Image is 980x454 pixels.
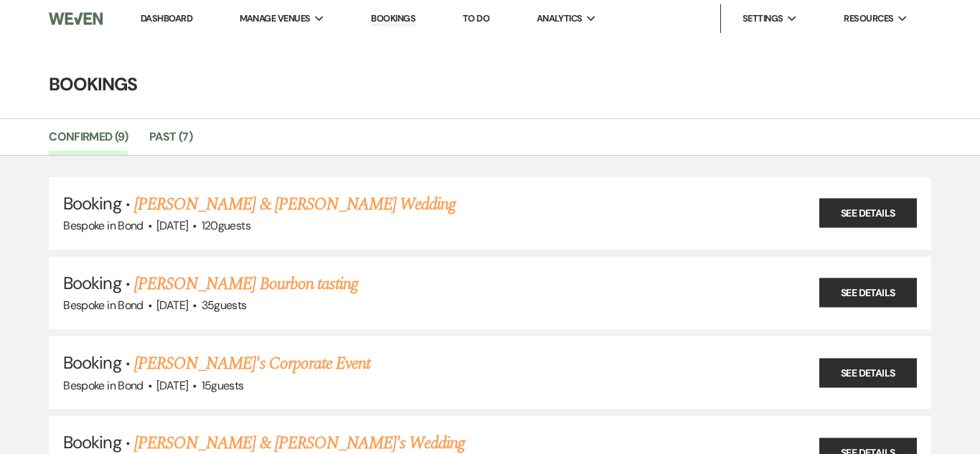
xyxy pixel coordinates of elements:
[156,218,188,233] span: [DATE]
[240,11,311,26] span: Manage Venues
[134,191,456,217] a: [PERSON_NAME] & [PERSON_NAME] Wedding
[63,351,121,374] span: Booking
[134,271,358,297] a: [PERSON_NAME] Bourbon tasting
[819,358,917,387] a: See Details
[63,431,121,453] span: Booking
[202,378,244,393] span: 15 guests
[49,4,103,34] img: Weven Logo
[463,12,489,24] a: To Do
[819,278,917,308] a: See Details
[537,11,583,26] span: Analytics
[63,192,121,214] span: Booking
[844,11,893,26] span: Resources
[202,298,247,313] span: 35 guests
[63,218,143,233] span: Bespoke in Bond
[134,351,370,377] a: [PERSON_NAME]'s Corporate Event
[49,128,128,155] a: Confirmed (9)
[149,128,192,155] a: Past (7)
[63,272,121,294] span: Booking
[743,11,783,26] span: Settings
[63,298,143,313] span: Bespoke in Bond
[819,199,917,228] a: See Details
[141,12,192,24] a: Dashboard
[156,298,188,313] span: [DATE]
[63,378,143,393] span: Bespoke in Bond
[371,12,415,26] a: Bookings
[156,378,188,393] span: [DATE]
[202,218,250,233] span: 120 guests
